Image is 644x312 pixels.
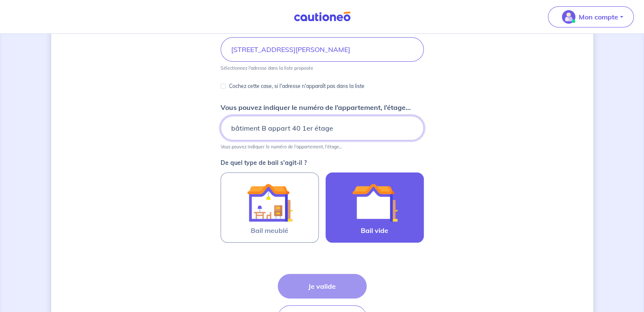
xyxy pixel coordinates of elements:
[361,225,388,235] span: Bail vide
[221,116,424,140] input: Appartement 2
[290,11,354,22] img: Cautioneo
[548,6,634,27] button: illu_account_valid_menu.svgMon compte
[562,10,575,24] img: illu_account_valid_menu.svg
[229,81,365,91] p: Cochez cette case, si l'adresse n'apparaît pas dans la liste
[221,65,313,71] p: Sélectionnez l'adresse dans la liste proposée
[221,102,411,112] p: Vous pouvez indiquer le numéro de l’appartement, l’étage...
[251,225,288,235] span: Bail meublé
[579,12,618,22] p: Mon compte
[221,160,424,166] p: De quel type de bail s’agit-il ?
[247,180,293,225] img: illu_furnished_lease.svg
[221,144,342,150] p: Vous pouvez indiquer le numéro de l’appartement, l’étage...
[221,37,424,62] input: 2 rue de paris, 59000 lille
[352,180,398,225] img: illu_empty_lease.svg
